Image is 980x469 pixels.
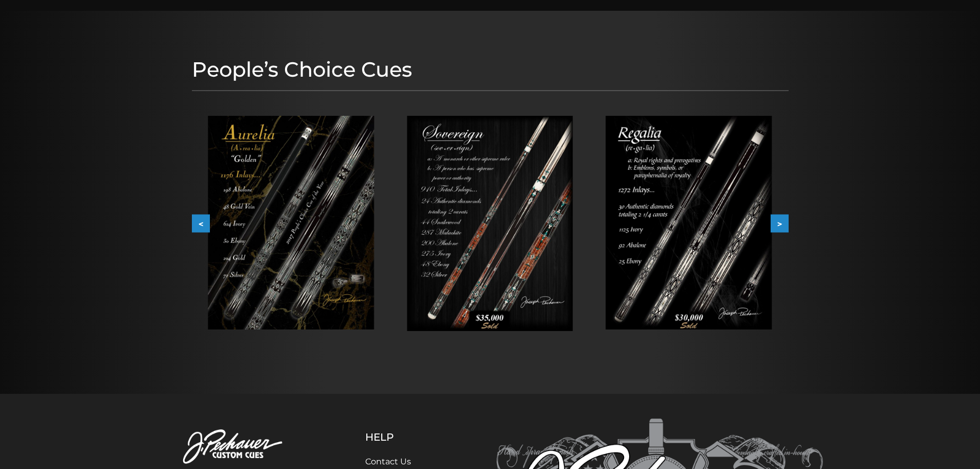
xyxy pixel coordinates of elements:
[192,215,789,233] div: Carousel Navigation
[192,57,789,82] h1: People’s Choice Cues
[365,457,411,466] a: Contact Us
[771,215,789,233] button: >
[365,431,445,443] h5: Help
[192,215,210,233] button: <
